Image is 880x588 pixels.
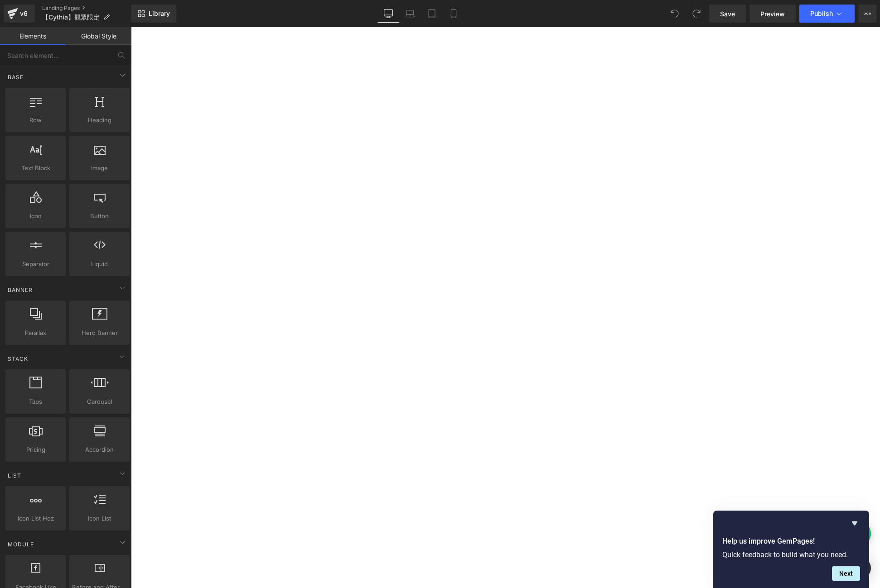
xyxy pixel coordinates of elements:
[72,115,127,125] span: Heading
[72,445,127,454] span: Accordion
[722,536,860,547] h2: Help us improve GemPages!
[18,8,29,19] div: v6
[72,163,127,173] span: Image
[7,73,24,81] span: Base
[8,514,63,523] span: Icon List Hoz
[849,518,860,529] button: Hide survey
[72,514,127,523] span: Icon List
[720,9,735,19] span: Save
[399,5,421,23] a: Laptop
[687,5,706,23] button: Redo
[7,286,34,294] span: Banner
[8,328,63,338] span: Parallax
[666,5,684,23] button: Undo
[8,211,63,221] span: Icon
[42,14,100,21] span: 【Cythia】觀眾限定
[760,9,785,19] span: Preview
[4,5,35,23] a: v6
[799,5,855,23] button: Publish
[66,27,131,45] a: Global Style
[7,540,35,549] span: Module
[149,10,170,18] span: Library
[72,259,127,269] span: Liquid
[722,518,860,581] div: Help us improve GemPages!
[42,5,131,12] a: Landing Pages
[72,211,127,221] span: Button
[72,397,127,406] span: Carousel
[722,550,860,559] p: Quick feedback to build what you need.
[443,5,464,23] a: Mobile
[421,5,443,23] a: Tablet
[832,566,860,581] button: Next question
[8,163,63,173] span: Text Block
[858,5,876,23] button: More
[7,471,22,480] span: List
[810,10,833,17] span: Publish
[72,328,127,338] span: Hero Banner
[8,259,63,269] span: Separator
[8,397,63,406] span: Tabs
[7,354,29,363] span: Stack
[8,115,63,125] span: Row
[749,5,796,23] a: Preview
[131,5,176,23] a: New Library
[8,445,63,454] span: Pricing
[377,5,399,23] a: Desktop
